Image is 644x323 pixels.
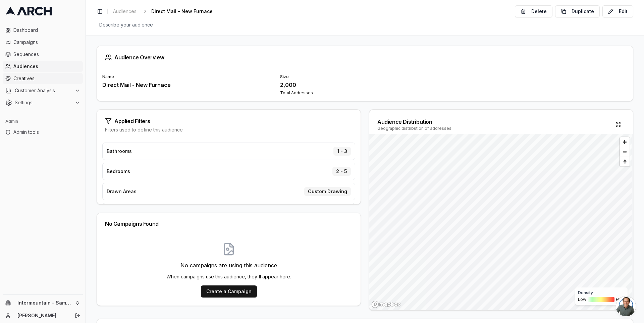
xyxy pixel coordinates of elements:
[13,75,80,82] span: Creatives
[333,147,351,156] div: 1 - 3
[97,20,156,30] span: Describe your audience
[3,127,83,138] a: Admin tools
[620,147,630,157] span: Zoom out
[3,25,83,36] a: Dashboard
[602,5,633,17] button: Edit
[102,81,272,89] div: Direct Mail - New Furnace
[3,85,83,96] button: Customer Analysis
[578,290,625,295] div: Density
[17,300,72,306] span: Intermountain - Same Day
[107,168,130,175] span: Bedrooms
[166,273,291,280] p: When campaigns use this audience, they'll appear here.
[369,134,632,311] canvas: Map
[105,221,353,226] div: No Campaigns Found
[280,90,450,96] div: Total Addresses
[620,147,630,157] button: Zoom out
[105,126,353,133] div: Filters used to define this audience
[201,285,257,298] button: Create a Campaign
[15,99,72,106] span: Settings
[110,7,223,16] nav: breadcrumb
[3,97,83,108] button: Settings
[166,261,291,269] p: No campaigns are using this audience
[13,63,80,70] span: Audiences
[113,8,137,15] span: Audiences
[3,298,83,308] button: Intermountain - Same Day
[3,116,83,127] div: Admin
[304,187,351,196] div: Custom Drawing
[107,188,137,195] span: Drawn Areas
[110,7,139,16] a: Audiences
[555,5,600,17] button: Duplicate
[17,312,67,319] a: [PERSON_NAME]
[515,5,552,17] button: Delete
[3,73,83,84] a: Creatives
[13,129,80,136] span: Admin tools
[371,301,401,308] a: Mapbox homepage
[619,158,630,166] span: Reset bearing to north
[13,27,80,34] span: Dashboard
[102,74,272,79] div: Name
[105,118,353,124] div: Applied Filters
[3,61,83,72] a: Audiences
[377,118,451,126] div: Audience Distribution
[578,297,586,302] span: Low
[280,81,450,89] div: 2,000
[105,54,625,61] div: Audience Overview
[13,51,80,58] span: Sequences
[73,311,82,320] button: Log out
[620,157,630,166] button: Reset bearing to north
[377,126,451,131] div: Geographic distribution of addresses
[616,296,636,316] div: Open chat
[13,39,80,46] span: Campaigns
[151,8,213,15] span: Direct Mail - New Furnace
[107,148,132,155] span: Bathrooms
[332,167,351,176] div: 2 - 5
[620,137,630,147] button: Zoom in
[15,87,72,94] span: Customer Analysis
[3,49,83,60] a: Sequences
[3,37,83,48] a: Campaigns
[280,74,450,79] div: Size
